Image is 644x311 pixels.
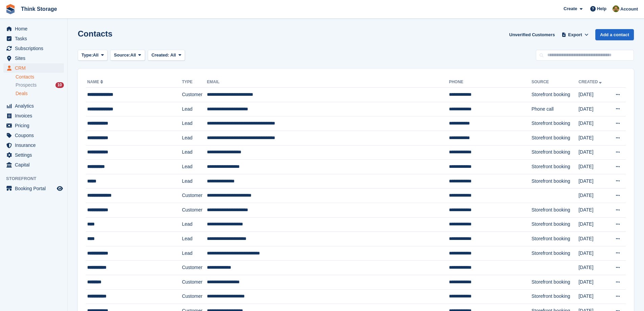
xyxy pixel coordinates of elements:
[18,3,60,15] a: Think Storage
[595,29,634,40] a: Add a contact
[55,82,64,88] div: 10
[15,140,55,150] span: Insurance
[15,111,55,120] span: Invoices
[578,174,609,188] td: [DATE]
[15,150,55,160] span: Settings
[568,31,582,38] span: Export
[3,111,64,120] a: menu
[207,77,449,88] th: Email
[148,50,185,61] button: Created: All
[182,275,207,289] td: Customer
[16,82,37,88] span: Prospects
[3,63,64,73] a: menu
[182,102,207,116] td: Lead
[578,88,609,102] td: [DATE]
[3,44,64,53] a: menu
[182,160,207,174] td: Lead
[578,102,609,116] td: [DATE]
[114,52,130,59] span: Source:
[15,101,55,111] span: Analytics
[182,174,207,188] td: Lead
[182,289,207,304] td: Customer
[578,246,609,261] td: [DATE]
[531,88,578,102] td: Storefront booking
[578,289,609,304] td: [DATE]
[531,145,578,160] td: Storefront booking
[613,5,619,12] img: Gavin Mackie
[449,77,531,88] th: Phone
[15,160,55,170] span: Capital
[3,184,64,193] a: menu
[182,88,207,102] td: Customer
[15,24,55,34] span: Home
[620,6,638,13] span: Account
[3,131,64,140] a: menu
[15,44,55,53] span: Subscriptions
[170,52,176,58] span: All
[15,131,55,140] span: Coupons
[15,53,55,63] span: Sites
[531,217,578,232] td: Storefront booking
[578,203,609,217] td: [DATE]
[16,74,64,80] a: Contacts
[16,82,64,89] a: Prospects 10
[182,232,207,246] td: Lead
[578,275,609,289] td: [DATE]
[81,52,93,59] span: Type:
[182,188,207,203] td: Customer
[578,160,609,174] td: [DATE]
[3,140,64,150] a: menu
[182,261,207,275] td: Customer
[151,52,169,58] span: Created:
[93,52,99,59] span: All
[3,101,64,111] a: menu
[182,217,207,232] td: Lead
[78,50,108,61] button: Type: All
[3,121,64,130] a: menu
[578,217,609,232] td: [DATE]
[3,34,64,43] a: menu
[578,116,609,131] td: [DATE]
[78,29,113,38] h1: Contacts
[578,131,609,145] td: [DATE]
[6,175,67,182] span: Storefront
[3,150,64,160] a: menu
[15,121,55,130] span: Pricing
[506,29,557,40] a: Unverified Customers
[3,53,64,63] a: menu
[182,116,207,131] td: Lead
[16,90,64,97] a: Deals
[531,77,578,88] th: Source
[531,232,578,246] td: Storefront booking
[3,24,64,34] a: menu
[578,80,603,84] a: Created
[15,34,55,43] span: Tasks
[560,29,590,40] button: Export
[531,275,578,289] td: Storefront booking
[564,5,577,12] span: Create
[16,90,28,97] span: Deals
[130,52,136,59] span: All
[531,289,578,304] td: Storefront booking
[3,160,64,170] a: menu
[182,77,207,88] th: Type
[578,188,609,203] td: [DATE]
[56,184,64,193] a: Preview store
[182,145,207,160] td: Lead
[182,131,207,145] td: Lead
[531,246,578,261] td: Storefront booking
[182,203,207,217] td: Customer
[531,203,578,217] td: Storefront booking
[531,174,578,188] td: Storefront booking
[531,160,578,174] td: Storefront booking
[15,63,55,73] span: CRM
[597,5,606,12] span: Help
[531,102,578,116] td: Phone call
[578,261,609,275] td: [DATE]
[15,184,55,193] span: Booking Portal
[531,131,578,145] td: Storefront booking
[5,4,16,14] img: stora-icon-8386f47178a22dfd0bd8f6a31ec36ba5ce8667c1dd55bd0f319d3a0aa187defe.svg
[110,50,145,61] button: Source: All
[87,80,104,84] a: Name
[182,246,207,261] td: Lead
